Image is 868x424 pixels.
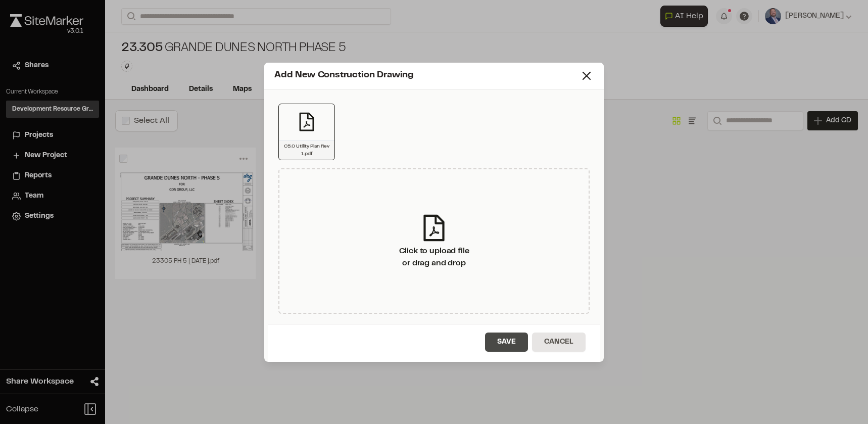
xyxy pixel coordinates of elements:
[532,333,586,352] button: Cancel
[399,245,469,269] div: Click to upload file or drag and drop
[274,69,580,82] div: Add New Construction Drawing
[485,333,528,352] button: Save
[278,168,590,314] div: Click to upload fileor drag and drop
[283,143,330,158] p: C5.0 Utility Plan Rev 1.pdf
